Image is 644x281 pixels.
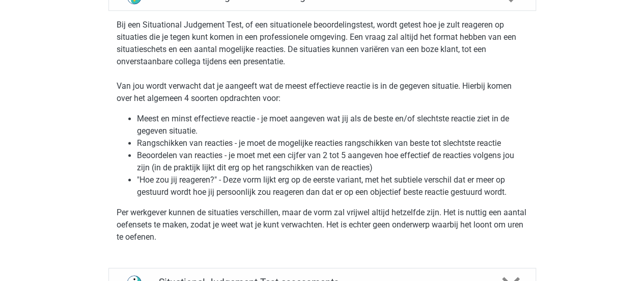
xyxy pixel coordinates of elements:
li: Beoordelen van reacties - je moet met een cijfer van 2 tot 5 aangeven hoe effectief de reacties v... [137,149,528,174]
li: Rangschikken van reacties - je moet de mogelijke reacties rangschikken van beste tot slechtste re... [137,137,528,149]
p: Bij een Situational Judgement Test, of een situationele beoordelingstest, wordt getest hoe je zul... [117,19,528,105]
li: "Hoe zou jij reageren?" - Deze vorm lijkt erg op de eerste variant, met het subtiele verschil dat... [137,174,528,198]
li: Meest en minst effectieve reactie - je moet aangeven wat jij als de beste en/of slechtste reactie... [137,113,528,137]
p: Per werkgever kunnen de situaties verschillen, maar de vorm zal vrijwel altijd hetzelfde zijn. He... [117,207,528,243]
